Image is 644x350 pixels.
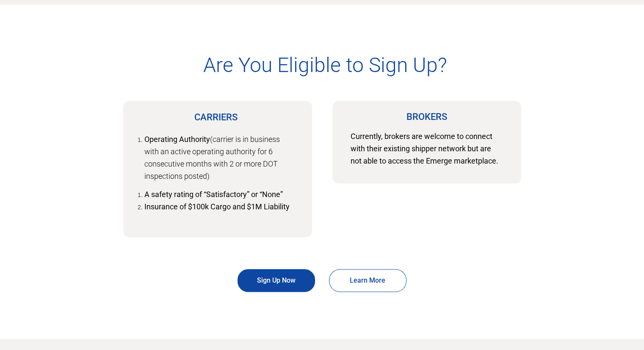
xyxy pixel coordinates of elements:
span: Learn More [329,276,406,284]
span: Are You Eligible to Sign Up? [203,53,447,77]
span: Sign Up Now [238,276,315,284]
span: BROKERS [406,111,447,122]
span: (carrier is in business with an active operating authority for 6 consecutive months with 2 or mor... [144,135,280,181]
a: Learn More [329,269,406,292]
strong: Insurance of $100k Cargo and $1M Liability [144,202,290,211]
strong: Operating Authority [144,135,210,144]
span: CARRIERS [194,112,238,122]
span: Currently, brokers are welcome to connect with their existing shipper network but are not able to... [351,132,498,165]
strong: A safety rating of “Satisfactory” or “None” [144,190,283,199]
a: Sign Up Now [238,269,315,292]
